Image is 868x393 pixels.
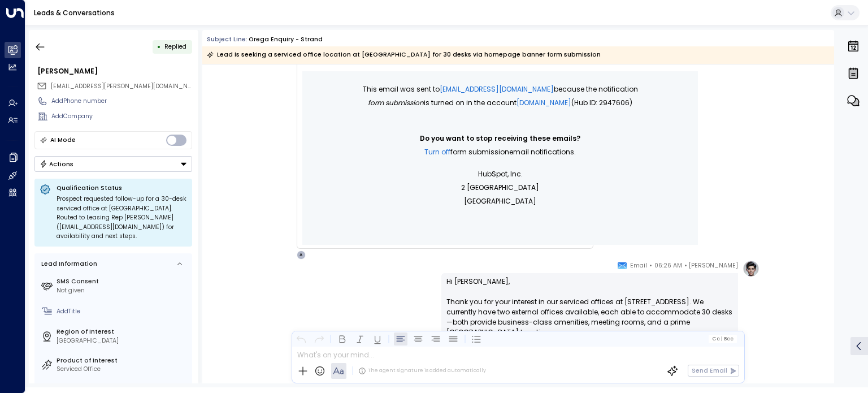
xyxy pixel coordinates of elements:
span: Do you want to stop receiving these emails? [420,132,580,145]
a: [EMAIL_ADDRESS][DOMAIN_NAME] [440,83,554,96]
button: Redo [312,332,325,346]
span: Subject Line: [207,35,248,44]
span: Form submission [368,96,424,110]
button: Actions [34,156,192,172]
div: Serviced Office [57,365,189,374]
div: Orega Enquiry - Strand [249,35,323,44]
a: Leads & Conversations [34,8,115,18]
span: 06:26 AM [654,260,682,271]
span: Email [630,260,647,271]
div: Lead is seeking a serviced office location at [GEOGRAPHIC_DATA] for 30 desks via homepage banner ... [207,49,601,61]
label: SMS Consent [57,277,189,286]
div: Button group with a nested menu [34,156,192,172]
div: AddTitle [57,307,189,316]
span: luisfernando.emmitt@malldrops.com [51,82,192,91]
a: Turn off [424,145,450,159]
span: Form submission [450,145,509,159]
button: Undo [294,332,308,346]
div: AddPhone number [51,97,192,106]
span: | [721,336,722,342]
div: [GEOGRAPHIC_DATA] [57,336,189,346]
p: Qualification Status [57,184,187,192]
span: • [649,260,652,271]
p: email notifications. [359,145,641,159]
a: [DOMAIN_NAME] [517,96,571,110]
span: [PERSON_NAME] [689,260,738,271]
span: Cc Bcc [712,336,734,342]
div: The agent signature is added automatically [358,367,486,375]
div: Lead Information [38,260,97,269]
label: Region of Interest [57,327,189,336]
div: AI Mode [50,135,76,146]
button: Cc|Bcc [709,335,737,343]
p: This email was sent to because the notification is turned on in the account (Hub ID: 2947606) [359,83,641,110]
p: HubSpot, Inc. 2 [GEOGRAPHIC_DATA] [GEOGRAPHIC_DATA] [359,167,641,208]
img: profile-logo.png [743,260,759,277]
label: Product of Interest [57,356,189,365]
span: • [684,260,687,271]
span: Replied [164,42,186,51]
div: AddCompany [51,112,192,121]
div: Actions [40,160,74,168]
div: Prospect requested follow-up for a 30-desk serviced office at [GEOGRAPHIC_DATA]. Routed to Leasin... [57,195,187,241]
div: A [297,251,306,260]
span: [EMAIL_ADDRESS][PERSON_NAME][DOMAIN_NAME] [51,82,202,90]
div: Not given [57,286,189,295]
div: • [157,39,161,54]
div: [PERSON_NAME] [37,66,192,76]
